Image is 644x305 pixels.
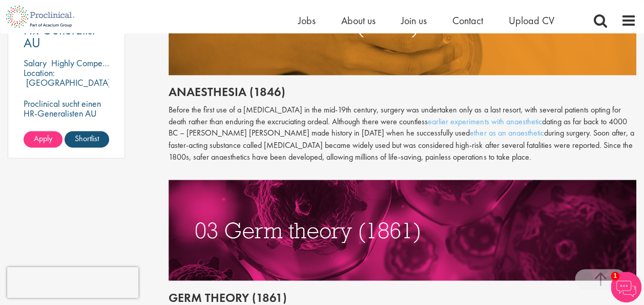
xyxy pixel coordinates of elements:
[7,267,138,298] iframe: reCAPTCHA
[24,131,63,147] a: Apply
[24,24,109,49] a: HR Generalist AU
[169,291,636,304] h2: Germ theory (1861)
[24,77,113,98] p: [GEOGRAPHIC_DATA], [GEOGRAPHIC_DATA]
[470,127,544,138] a: ether as an anaesthetic
[401,14,427,27] a: Join us
[611,272,641,302] img: Chatbot
[24,21,95,51] span: HR Generalist AU
[24,99,109,157] p: Proclinical sucht einen HR-Generalisten AU zur Verstärkung des Teams unseres Kunden in [GEOGRAPHI...
[341,14,376,27] a: About us
[509,14,554,27] a: Upload CV
[24,57,47,69] span: Salary
[34,133,52,144] span: Apply
[298,14,316,27] a: Jobs
[65,131,109,147] a: Shortlist
[452,14,483,27] a: Contact
[169,85,636,99] h2: Anaesthesia (1846)
[51,57,119,69] p: Highly Competitive
[24,67,55,79] span: Location:
[428,116,542,127] a: earlier experiments with anaesthetic
[169,104,636,163] p: Before the first use of a [MEDICAL_DATA] in the mid-19th century, surgery was undertaken only as ...
[611,272,619,280] span: 1
[169,180,636,280] img: germ theory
